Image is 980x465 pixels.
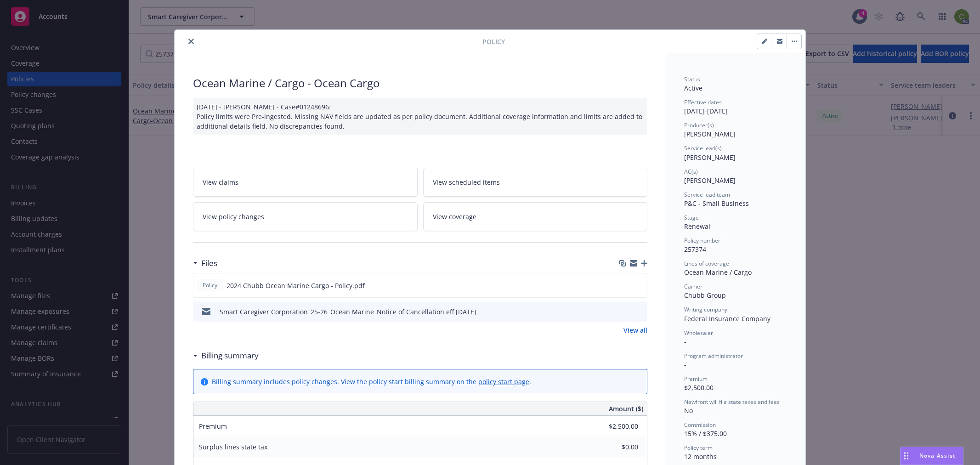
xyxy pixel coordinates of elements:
div: Ocean Marine / Cargo - Ocean Cargo [193,75,647,91]
span: View scheduled items [433,177,500,187]
span: Writing company [684,306,727,313]
span: Policy term [684,444,713,452]
div: [DATE] - [DATE] [684,98,787,116]
h3: Files [201,257,217,269]
span: Service lead team [684,191,730,198]
span: 15% / $375.00 [684,429,727,438]
span: Producer(s) [684,121,714,129]
span: Lines of coverage [684,260,729,267]
h3: Billing summary [201,350,259,362]
span: Newfront will file state taxes and fees [684,398,780,406]
button: close [186,36,197,47]
span: Nova Assist [919,452,956,459]
a: View policy changes [193,202,418,231]
a: View claims [193,168,418,197]
div: Billing summary includes policy changes. View the policy start billing summary on the . [212,377,531,386]
span: P&C - Small Business [684,199,749,208]
button: Nova Assist [900,447,963,465]
div: Drag to move [901,447,912,465]
span: 2024 Chubb Ocean Marine Cargo - Policy.pdf [227,281,365,290]
span: - [684,360,686,369]
span: View coverage [433,212,476,221]
span: Stage [684,214,699,221]
span: Renewal [684,222,710,231]
span: Chubb Group [684,291,726,300]
span: $2,500.00 [684,383,714,392]
span: Premium [199,422,227,431]
span: 257374 [684,245,706,254]
span: [PERSON_NAME] [684,176,736,185]
span: Wholesaler [684,329,713,337]
span: Active [684,84,702,92]
span: Status [684,75,700,83]
div: Smart Caregiver Corporation_25-26_Ocean Marine_Notice of Cancellation eff [DATE] [220,307,476,317]
div: Billing summary [193,350,259,362]
span: Federal Insurance Company [684,314,770,323]
span: View policy changes [203,212,264,221]
span: Policy [482,37,505,46]
span: Premium [684,375,708,383]
span: No [684,406,693,415]
a: View scheduled items [423,168,648,197]
button: download file [620,281,628,290]
span: Carrier [684,283,702,290]
a: View all [623,325,647,335]
span: Effective dates [684,98,722,106]
span: Amount ($) [609,404,643,414]
span: Program administrator [684,352,743,360]
span: Ocean Marine / Cargo [684,268,752,277]
div: [DATE] - [PERSON_NAME] - Case#01248696: Policy limits were Pre-ingested. Missing NAV fields are u... [193,98,647,135]
button: preview file [635,307,644,317]
a: policy start page [478,377,529,386]
span: Surplus lines state tax [199,442,267,451]
span: View claims [203,177,238,187]
button: preview file [635,281,643,290]
span: Service lead(s) [684,144,722,152]
div: Files [193,257,217,269]
a: View coverage [423,202,648,231]
span: [PERSON_NAME] [684,130,736,138]
span: Policy [201,281,219,289]
button: download file [621,307,628,317]
span: 12 months [684,452,717,461]
input: 0.00 [584,440,644,454]
input: 0.00 [584,420,644,433]
span: Commission [684,421,716,429]
span: AC(s) [684,168,698,176]
span: - [684,337,686,346]
span: Policy number [684,237,720,244]
span: [PERSON_NAME] [684,153,736,162]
